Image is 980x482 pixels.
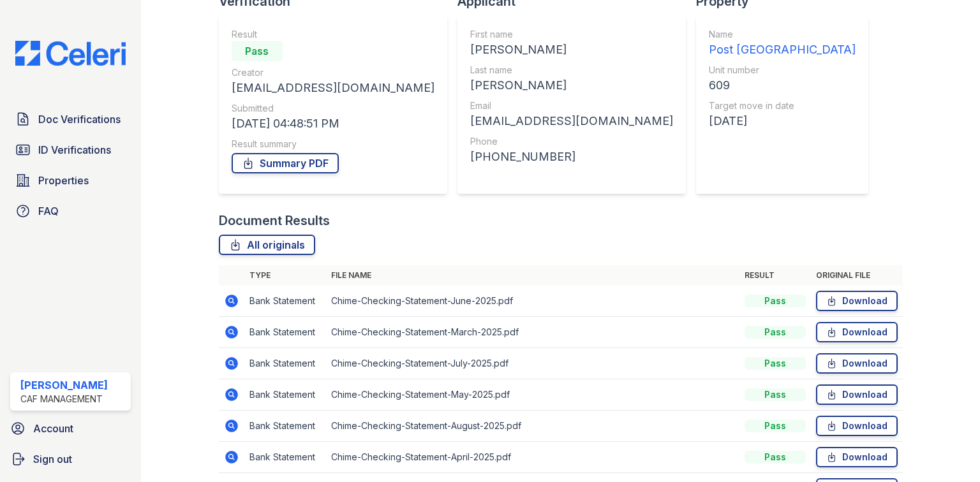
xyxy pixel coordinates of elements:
[232,41,283,61] div: Pass
[38,112,121,127] span: Doc Verifications
[232,28,434,41] div: Result
[20,377,108,393] div: [PERSON_NAME]
[816,384,898,405] a: Download
[816,291,898,311] a: Download
[745,388,806,401] div: Pass
[5,41,136,66] img: CE_Logo_Blue-a8612792a0a2168367f1c8372b55b34899dd931a85d93a1a3d3e32e68fde9ad4.png
[326,286,739,317] td: Chime-Checking-Statement-June-2025.pdf
[244,265,326,286] th: Type
[33,451,72,467] span: Sign out
[745,451,806,464] div: Pass
[816,322,898,342] a: Download
[38,203,59,219] span: FAQ
[470,135,673,148] div: Phone
[20,393,108,405] div: CAF Management
[709,28,856,59] a: Name Post [GEOGRAPHIC_DATA]
[470,28,673,41] div: First name
[470,41,673,59] div: [PERSON_NAME]
[244,348,326,379] td: Bank Statement
[10,106,131,132] a: Doc Verifications
[5,446,136,472] a: Sign out
[816,447,898,467] a: Download
[232,115,434,133] div: [DATE] 04:48:51 PM
[232,79,434,97] div: [EMAIL_ADDRESS][DOMAIN_NAME]
[745,357,806,370] div: Pass
[709,41,856,59] div: Post [GEOGRAPHIC_DATA]
[10,198,131,224] a: FAQ
[745,420,806,432] div: Pass
[244,286,326,317] td: Bank Statement
[816,353,898,374] a: Download
[244,317,326,348] td: Bank Statement
[244,442,326,473] td: Bank Statement
[38,142,111,157] span: ID Verifications
[244,411,326,442] td: Bank Statement
[326,265,739,286] th: File name
[470,148,673,166] div: [PHONE_NUMBER]
[10,168,131,193] a: Properties
[709,77,856,94] div: 609
[709,28,856,41] div: Name
[709,112,856,130] div: [DATE]
[470,99,673,112] div: Email
[816,416,898,436] a: Download
[232,138,434,150] div: Result summary
[232,153,339,173] a: Summary PDF
[470,77,673,94] div: [PERSON_NAME]
[709,99,856,112] div: Target move in date
[38,173,89,188] span: Properties
[232,66,434,79] div: Creator
[709,64,856,77] div: Unit number
[219,235,315,255] a: All originals
[219,212,330,230] div: Document Results
[326,411,739,442] td: Chime-Checking-Statement-August-2025.pdf
[470,112,673,130] div: [EMAIL_ADDRESS][DOMAIN_NAME]
[326,442,739,473] td: Chime-Checking-Statement-April-2025.pdf
[232,102,434,115] div: Submitted
[739,265,811,286] th: Result
[470,64,673,77] div: Last name
[745,326,806,339] div: Pass
[326,348,739,379] td: Chime-Checking-Statement-July-2025.pdf
[33,421,73,436] span: Account
[326,379,739,411] td: Chime-Checking-Statement-May-2025.pdf
[5,416,136,441] a: Account
[244,379,326,411] td: Bank Statement
[811,265,903,286] th: Original file
[326,317,739,348] td: Chime-Checking-Statement-March-2025.pdf
[745,295,806,307] div: Pass
[10,137,131,163] a: ID Verifications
